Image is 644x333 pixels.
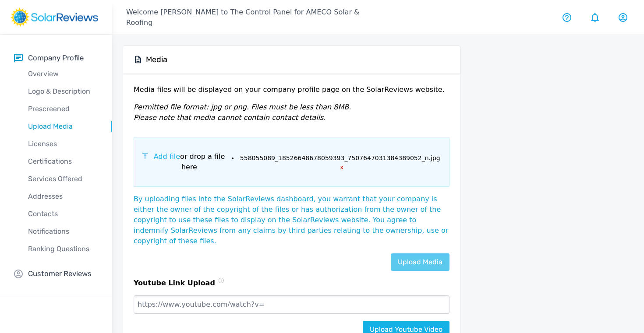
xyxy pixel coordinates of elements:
[14,121,112,132] p: Upload Media
[14,104,112,114] p: Prescreened
[14,223,112,240] a: Notifications
[14,170,112,188] a: Services Offered
[28,53,84,63] p: Company Profile
[14,226,112,237] p: Notifications
[134,295,449,314] input: https://www.youtube.com/watch?v=
[14,83,112,100] a: Logo & Description
[134,278,215,295] p: Youtube Link Upload
[14,86,112,97] p: Logo & Description
[391,253,449,271] a: Upload Media
[14,205,112,223] a: Contacts
[14,118,112,135] a: Upload Media
[134,113,326,122] em: Please note that media cannot contain contact details.
[14,174,112,184] p: Services Offered
[14,209,112,219] p: Contacts
[14,156,112,167] p: Certifications
[14,153,112,170] a: Certifications
[14,139,112,149] p: Licenses
[336,163,343,172] button: x
[134,84,449,102] p: Media files will be displayed on your company profile page on the SolarReviews website.
[134,194,449,253] p: By uploading files into the SolarReviews dashboard, you warrant that your company is either the o...
[14,100,112,118] a: Prescreened
[14,69,112,79] p: Overview
[14,240,112,258] a: Ranking Questions
[238,152,442,172] li: 558055089_18526648678059393_7507647031384389052_n.jpg
[14,65,112,83] a: Overview
[146,55,167,65] h5: Media
[14,188,112,205] a: Addresses
[14,135,112,153] a: Licenses
[28,268,92,279] p: Customer Reviews
[14,244,112,254] p: Ranking Questions
[149,151,230,172] p: or drop a file here
[14,191,112,202] p: Addresses
[154,152,180,161] span: Add file
[126,7,378,28] p: Welcome [PERSON_NAME] to The Control Panel for AMECO Solar & Roofing
[134,103,351,111] em: Permitted file format: jpg or png. Files must be less than 8MB.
